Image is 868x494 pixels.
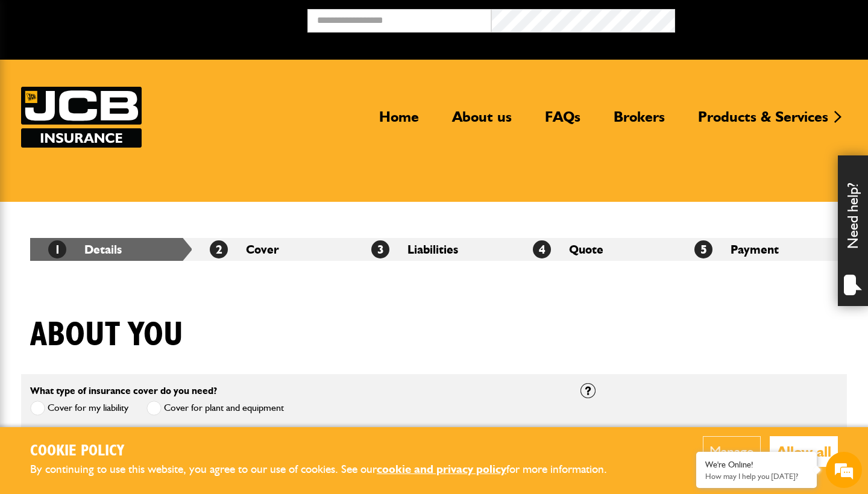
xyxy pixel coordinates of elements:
[838,155,868,306] div: Need help?
[30,442,627,461] h2: Cookie Policy
[689,108,837,136] a: Products & Services
[770,436,838,467] button: Allow all
[370,108,428,136] a: Home
[533,240,551,258] span: 4
[30,386,217,396] label: What type of insurance cover do you need?
[605,108,674,136] a: Brokers
[353,238,515,261] li: Liabilities
[703,436,761,467] button: Manage
[676,238,838,261] li: Payment
[675,9,859,28] button: Broker Login
[694,240,712,258] span: 5
[705,472,808,481] p: How may I help you today?
[515,238,676,261] li: Quote
[146,401,284,416] label: Cover for plant and equipment
[48,240,66,258] span: 1
[371,240,389,258] span: 3
[30,315,183,355] h1: About you
[210,240,228,258] span: 2
[30,401,128,416] label: Cover for my liability
[443,108,521,136] a: About us
[536,108,590,136] a: FAQs
[377,462,506,476] a: cookie and privacy policy
[30,460,627,479] p: By continuing to use this website, you agree to our use of cookies. See our for more information.
[21,87,142,148] img: JCB Insurance Services logo
[192,238,353,261] li: Cover
[21,87,142,148] a: JCB Insurance Services
[705,460,808,470] div: We're Online!
[30,238,192,261] li: Details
